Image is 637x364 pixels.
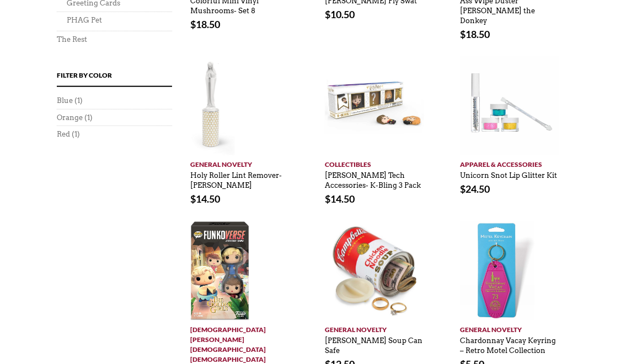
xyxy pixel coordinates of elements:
h4: Filter by Color [57,70,172,88]
a: General Novelty [190,155,291,170]
bdi: 10.50 [325,8,355,20]
a: Apparel & Accessories [460,155,561,170]
span: $ [190,18,196,30]
a: Orange [57,113,83,122]
bdi: 18.50 [460,28,490,40]
bdi: 14.50 [190,193,220,205]
a: Blue [57,96,73,105]
span: $ [325,8,330,20]
span: $ [460,183,465,195]
span: (1) [72,129,80,139]
a: General Novelty [460,320,561,335]
span: (1) [84,113,93,122]
a: Unicorn Snot Lip Glitter Kit [460,166,557,180]
a: [PERSON_NAME] Soup Can Safe [325,331,422,355]
a: Collectibles [325,155,426,170]
a: General Novelty [325,320,426,335]
span: $ [190,193,196,205]
a: PHAG Pet [67,16,102,24]
a: Chardonnay Vacay Keyring – Retro Motel Collection [460,331,556,355]
bdi: 14.50 [325,193,355,205]
span: $ [325,193,330,205]
span: (1) [74,96,83,105]
a: Red [57,129,70,139]
bdi: 18.50 [190,18,220,30]
span: $ [460,28,465,40]
a: [PERSON_NAME] Tech Accessories- K-Bling 3 Pack [325,166,421,190]
bdi: 24.50 [460,183,490,195]
a: Holy Roller Lint Remover- [PERSON_NAME] [190,166,282,190]
a: The Rest [57,35,87,44]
